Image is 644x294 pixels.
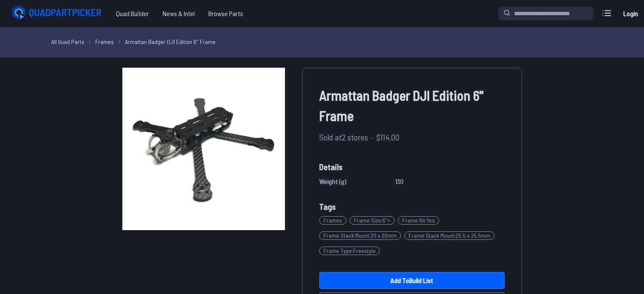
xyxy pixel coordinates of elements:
span: 130 [395,176,404,187]
a: Browse Parts [202,5,250,22]
span: Weight (g) [319,176,346,187]
a: Armattan Badger DJI Edition 6" Frame [125,37,216,46]
span: Frame Size : 6"+ [350,216,395,225]
span: Details [319,160,505,173]
a: Frame Type:Freestyle [319,243,383,258]
span: $114.00 [376,131,399,143]
a: Login [620,5,641,22]
span: Sold at 2 stores [319,131,368,143]
a: Frame Stack Mount:20 x 20mm [319,228,404,243]
a: Frame Stack Mount:25.5 x 25.5mm [404,228,498,243]
a: Quad Builder [109,5,156,22]
a: All Quad Parts [51,37,84,46]
span: Frame Stack Mount : 20 x 20mm [319,231,401,240]
a: Add toBuild List [319,272,505,289]
span: Armattan Badger DJI Edition 6" Frame [319,85,505,126]
img: image [122,68,285,230]
a: Frame Size:6"+ [350,213,398,228]
a: Frames [95,37,114,46]
span: Frame Type : Freestyle [319,247,380,255]
a: News & Intel [156,5,202,22]
span: Frame Stack Mount : 25.5 x 25.5mm [404,231,495,240]
a: Frame Kit:Yes [398,213,442,228]
span: Frames [319,216,346,225]
a: Frames [319,213,350,228]
span: · [371,131,373,143]
span: Frame Kit : Yes [398,216,439,225]
span: Tags [319,201,336,212]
